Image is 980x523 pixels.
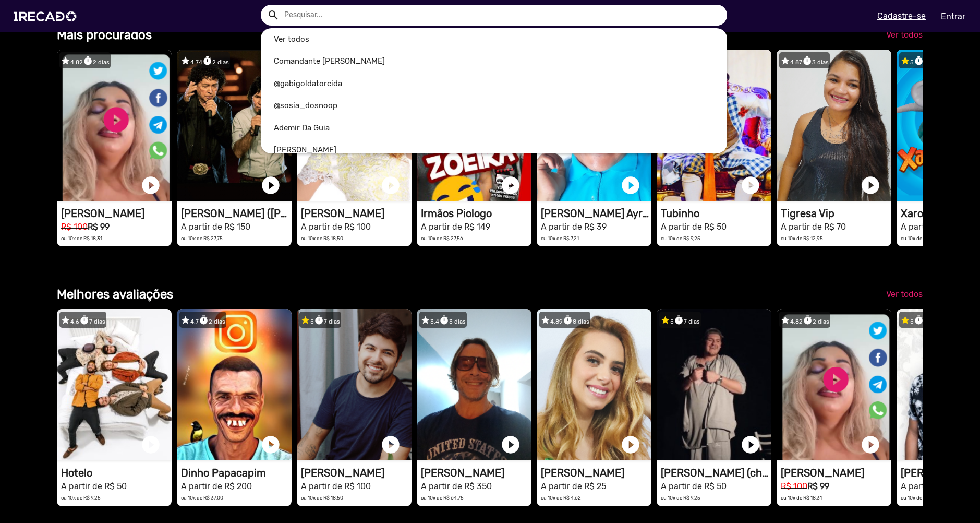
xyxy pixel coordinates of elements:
[261,117,728,139] a: Ademir Da Guia
[261,50,728,73] a: Comandante [PERSON_NAME]
[267,9,280,21] mat-icon: Example home icon
[261,73,728,95] a: @gabigoldatorcida
[261,139,728,161] a: [PERSON_NAME]
[263,5,282,23] button: Example home icon
[261,94,728,117] a: @sosia_dosnoop
[261,28,728,51] a: Ver todos
[276,5,728,26] input: Pesquisar...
